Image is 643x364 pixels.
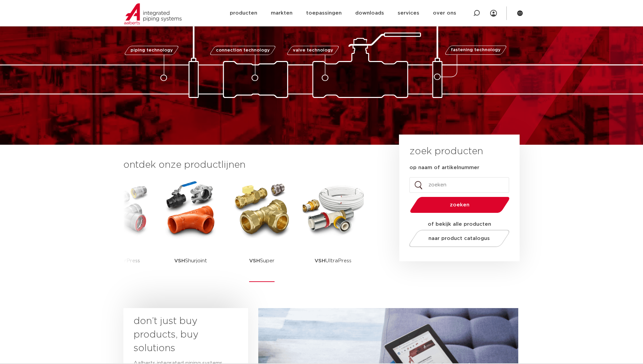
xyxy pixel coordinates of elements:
[409,177,509,193] input: zoeken
[160,179,221,282] a: VSHShurjoint
[407,230,511,247] a: naar product catalogus
[315,240,351,282] p: UltraPress
[303,179,364,282] a: VSHUltraPress
[451,48,501,53] span: fastening technology
[428,222,491,227] strong: of bekijk alle producten
[174,258,185,263] strong: VSH
[315,258,325,263] strong: VSH
[293,48,333,53] span: valve technology
[407,196,512,214] button: zoeken
[216,48,269,53] span: connection technology
[130,48,173,53] span: piping technology
[409,145,483,158] h3: zoek producten
[174,240,207,282] p: Shurjoint
[249,258,260,263] strong: VSH
[409,164,479,171] label: op naam of artikelnummer
[249,240,275,282] p: Super
[134,315,226,355] h3: don’t just buy products, buy solutions
[428,236,490,241] span: naar product catalogus
[232,179,293,282] a: VSHSuper
[427,202,492,207] span: zoeken
[123,158,376,172] h3: ontdek onze productlijnen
